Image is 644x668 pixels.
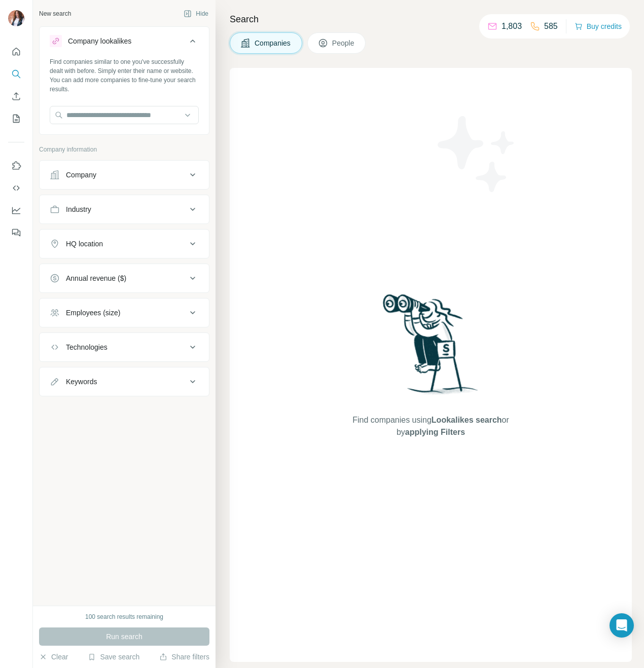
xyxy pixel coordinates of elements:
span: Companies [255,38,292,48]
span: Lookalikes search [432,416,502,424]
span: applying Filters [405,428,465,436]
p: 1,803 [502,20,522,32]
span: Find companies using or by [349,414,512,438]
button: Use Surfe on LinkedIn [8,157,24,175]
button: Annual revenue ($) [40,266,209,290]
button: Dashboard [8,201,24,219]
button: Enrich CSV [8,87,24,105]
div: Industry [66,204,91,214]
div: 100 search results remaining [85,612,163,621]
div: Annual revenue ($) [66,273,126,283]
button: Share filters [159,652,209,662]
div: Employees (size) [66,308,120,318]
div: Keywords [66,377,97,387]
p: 585 [544,20,558,32]
button: Hide [176,6,216,21]
button: Clear [39,652,68,662]
div: New search [39,9,71,18]
button: Use Surfe API [8,179,24,197]
div: Open Intercom Messenger [610,613,634,638]
button: Save search [88,652,139,662]
button: Buy credits [575,19,622,33]
button: My lists [8,109,24,128]
button: Company lookalikes [40,29,209,57]
h4: Search [230,12,632,26]
button: Feedback [8,224,24,242]
div: Company lookalikes [68,36,131,46]
div: Company [66,170,96,180]
div: Find companies similar to one you've successfully dealt with before. Simply enter their name or w... [50,57,199,94]
button: Quick start [8,43,24,61]
button: Technologies [40,335,209,359]
img: Surfe Illustration - Woman searching with binoculars [378,291,484,404]
div: Technologies [66,342,108,352]
button: HQ location [40,232,209,256]
div: HQ location [66,239,103,249]
button: Search [8,65,24,83]
img: Surfe Illustration - Stars [431,108,522,200]
span: People [332,38,355,48]
button: Keywords [40,369,209,394]
p: Company information [39,145,209,154]
button: Industry [40,197,209,221]
img: Avatar [8,10,24,26]
button: Company [40,163,209,187]
button: Employees (size) [40,301,209,325]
